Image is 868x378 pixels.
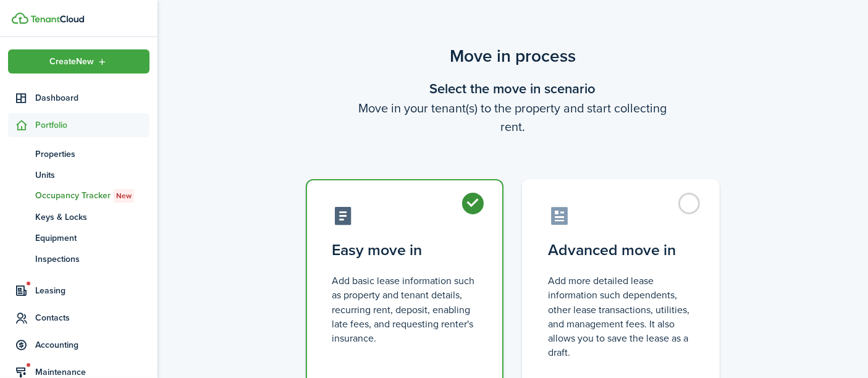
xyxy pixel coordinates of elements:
[8,86,150,110] a: Dashboard
[30,15,84,23] img: TenantCloud
[35,284,150,297] span: Leasing
[12,12,28,24] img: TenantCloud
[35,311,150,324] span: Contacts
[297,99,729,136] wizard-step-header-description: Move in your tenant(s) to the property and start collecting rent.
[35,189,150,203] span: Occupancy Tracker
[548,239,694,261] control-radio-card-title: Advanced move in
[8,227,150,248] a: Equipment
[50,57,95,66] span: Create New
[332,239,478,261] control-radio-card-title: Easy move in
[35,91,150,104] span: Dashboard
[8,49,150,73] button: Open menu
[35,119,150,132] span: Portfolio
[548,274,694,359] control-radio-card-description: Add more detailed lease information such dependents, other lease transactions, utilities, and man...
[35,232,150,245] span: Equipment
[35,338,150,351] span: Accounting
[297,78,729,99] wizard-step-header-title: Select the move in scenario
[8,185,150,206] a: Occupancy TrackerNew
[35,148,150,161] span: Properties
[116,190,132,201] span: New
[35,211,150,224] span: Keys & Locks
[297,43,729,69] scenario-title: Move in process
[332,274,478,345] control-radio-card-description: Add basic lease information such as property and tenant details, recurring rent, deposit, enablin...
[8,206,150,227] a: Keys & Locks
[8,143,150,164] a: Properties
[35,169,150,182] span: Units
[35,253,150,266] span: Inspections
[8,248,150,269] a: Inspections
[8,164,150,185] a: Units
